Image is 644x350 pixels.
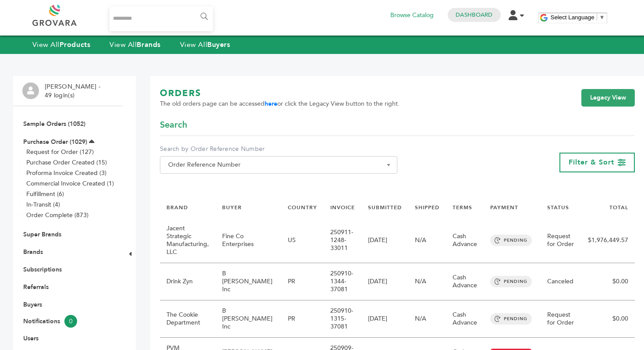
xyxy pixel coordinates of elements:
[281,218,324,263] td: US
[569,157,614,167] span: Filter & Sort
[26,158,107,167] a: Purchase Order Created (15)
[160,100,400,108] span: The old orders page can be accessed or click the Legacy View button to the right.
[490,204,518,211] a: PAYMENT
[32,40,91,50] a: View AllProducts
[581,300,635,338] td: $0.00
[541,300,581,338] td: Request for Order
[490,235,532,246] span: PENDING
[581,89,635,107] a: Legacy View
[160,263,216,300] td: Drink Zyn
[160,145,397,154] label: Search by Order Reference Number
[23,265,62,274] a: Subscriptions
[110,40,161,50] a: View AllBrands
[26,179,114,188] a: Commercial Invoice Created (1)
[160,218,216,263] td: Jacent Strategic Manufacturing, LLC
[23,138,87,146] a: Purchase Order (1029)
[60,40,90,50] strong: Products
[23,120,85,128] a: Sample Orders (1052)
[160,119,187,131] span: Search
[368,204,402,211] a: SUBMITTED
[547,204,569,211] a: STATUS
[330,204,355,211] a: INVOICE
[26,169,106,177] a: Proforma Invoice Created (3)
[166,204,188,211] a: BRAND
[361,218,408,263] td: [DATE]
[408,263,446,300] td: N/A
[216,263,281,300] td: B [PERSON_NAME] Inc
[609,204,628,211] a: TOTAL
[64,315,77,328] span: 0
[281,263,324,300] td: PR
[23,283,49,291] a: Referrals
[408,300,446,338] td: N/A
[415,204,439,211] a: SHIPPED
[324,218,361,263] td: 250911-1248-33011
[26,211,88,219] a: Order Complete (873)
[288,204,317,211] a: COUNTRY
[160,300,216,338] td: The Cookie Department
[551,14,594,21] span: Select Language
[45,82,103,100] li: [PERSON_NAME] - 49 login(s)
[453,204,472,211] a: TERMS
[23,315,113,328] a: Notifications0
[456,11,492,19] a: Dashboard
[390,11,434,20] a: Browse Catalog
[216,300,281,338] td: B [PERSON_NAME] Inc
[581,263,635,300] td: $0.00
[597,14,597,21] span: ​
[581,218,635,263] td: $1,976,449.57
[23,300,42,309] a: Buyers
[160,156,397,174] span: Order Reference Number
[541,218,581,263] td: Request for Order
[216,218,281,263] td: Fine Co Enterprises
[490,276,532,287] span: PENDING
[137,40,160,50] strong: Brands
[26,148,94,156] a: Request for Order (127)
[207,40,230,50] strong: Buyers
[180,40,230,50] a: View AllBuyers
[23,334,39,343] a: Users
[22,82,39,99] img: profile.png
[490,313,532,325] span: PENDING
[110,7,213,31] input: Search...
[23,230,61,239] a: Super Brands
[446,218,484,263] td: Cash Advance
[324,300,361,338] td: 250910-1315-37081
[26,200,60,209] a: In-Transit (4)
[551,14,605,21] a: Select Language​
[26,190,64,198] a: Fulfillment (6)
[446,300,484,338] td: Cash Advance
[265,100,277,108] a: here
[222,204,242,211] a: BUYER
[408,218,446,263] td: N/A
[324,263,361,300] td: 250910-1344-37081
[446,263,484,300] td: Cash Advance
[165,159,393,171] span: Order Reference Number
[281,300,324,338] td: PR
[23,248,43,256] a: Brands
[361,300,408,338] td: [DATE]
[541,263,581,300] td: Canceled
[160,87,400,100] h1: ORDERS
[361,263,408,300] td: [DATE]
[599,14,605,21] span: ▼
